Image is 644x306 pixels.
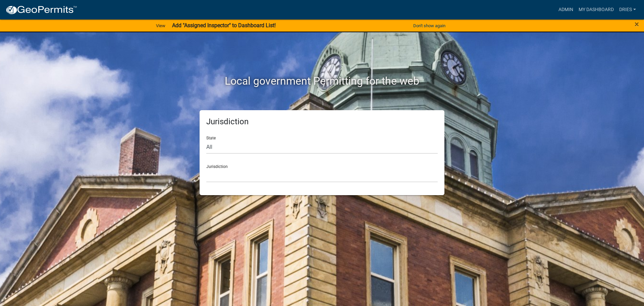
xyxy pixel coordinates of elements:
span: × [635,19,639,29]
button: Close [635,20,639,28]
h5: Jurisdiction [206,117,438,127]
a: View [153,20,168,31]
h2: Local government Permitting for the web [136,75,508,87]
strong: Add "Assigned Inspector" to Dashboard List! [172,22,276,29]
a: dries [616,3,639,16]
button: Don't show again [411,20,448,31]
a: My Dashboard [576,3,616,16]
a: Admin [556,3,576,16]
